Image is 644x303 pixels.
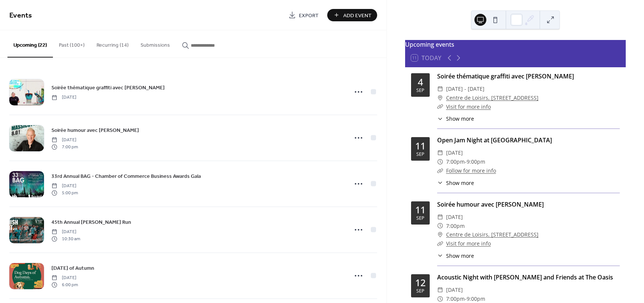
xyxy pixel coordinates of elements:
button: Add Event [327,9,377,21]
a: Soirée thématique graffiti avec [PERSON_NAME] [437,72,574,80]
span: 10:30 am [51,235,80,242]
a: Open Jam Night at [GEOGRAPHIC_DATA] [437,136,552,144]
span: [DATE] [51,275,78,281]
span: 7:00pm [446,157,465,166]
div: ​ [437,239,443,248]
div: Upcoming events [405,40,626,49]
span: Events [9,8,32,23]
a: Visit for more info [446,240,491,247]
a: 33rd Annual BAG - Chamber of Commerce Business Awards Gala [51,172,201,180]
div: 4 [418,77,423,87]
span: 5:00 pm [51,189,78,196]
span: Show more [446,252,474,260]
span: - [465,157,467,166]
span: [DATE] [51,229,80,235]
div: ​ [437,115,443,123]
a: 45th Annual [PERSON_NAME] Run [51,218,131,226]
span: [DATE] [446,213,463,222]
div: ​ [437,84,443,93]
div: Sep [416,289,424,294]
span: Show more [446,179,474,187]
span: Soirée thématique graffiti avec [PERSON_NAME] [51,84,165,92]
span: 6:00 pm [51,281,78,288]
a: [DATE] of Autumn [51,264,94,272]
span: Show more [446,115,474,123]
a: Visit for more info [446,103,491,110]
span: 33rd Annual BAG - Chamber of Commerce Business Awards Gala [51,173,201,180]
div: ​ [437,93,443,102]
a: Centre de Loisirs, [STREET_ADDRESS] [446,230,539,239]
a: Export [283,9,324,21]
span: 9:00pm [467,157,485,166]
button: ​Show more [437,252,474,260]
div: Sep [416,152,424,157]
button: Past (100+) [53,30,91,57]
div: ​ [437,179,443,187]
span: [DATE] [51,183,78,189]
div: ​ [437,102,443,111]
div: ​ [437,213,443,222]
button: ​Show more [437,115,474,123]
button: Recurring (14) [91,30,135,57]
div: ​ [437,222,443,231]
span: [DATE] [446,148,463,157]
a: Acoustic Night with [PERSON_NAME] and Friends at The Oasis [437,273,613,281]
span: Add Event [343,12,372,19]
span: 7:00 pm [51,143,78,150]
a: Soirée thématique graffiti avec [PERSON_NAME] [51,83,165,92]
div: 12 [415,278,426,287]
span: [DATE] of Autumn [51,265,94,272]
button: Submissions [135,30,176,57]
div: ​ [437,157,443,166]
a: Soirée humour avec [PERSON_NAME] [51,126,139,135]
div: Sep [416,216,424,221]
div: ​ [437,148,443,157]
div: ​ [437,252,443,260]
div: Sep [416,88,424,93]
div: ​ [437,285,443,294]
span: 45th Annual [PERSON_NAME] Run [51,219,131,226]
span: 7:00pm [446,222,465,231]
div: ​ [437,230,443,239]
span: Soirée humour avec [PERSON_NAME] [51,127,139,135]
span: Export [299,12,319,19]
button: Upcoming (22) [7,30,53,58]
a: Follow for more info [446,167,496,174]
span: [DATE] [51,137,78,143]
span: [DATE] [51,94,76,101]
div: 11 [415,205,426,214]
div: 11 [415,141,426,151]
span: [DATE] [446,285,463,294]
div: ​ [437,166,443,175]
span: [DATE] - [DATE] [446,84,484,93]
button: ​Show more [437,179,474,187]
a: Centre de Loisirs, [STREET_ADDRESS] [446,93,539,102]
a: Soirée humour avec [PERSON_NAME] [437,200,544,208]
